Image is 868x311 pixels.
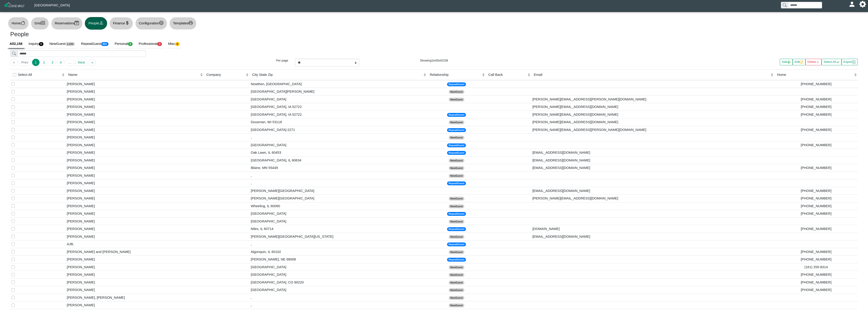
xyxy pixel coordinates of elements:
[51,17,83,30] button: Reservationscalendar2 check
[776,249,857,255] div: [PHONE_NUMBER]
[776,127,857,133] div: [PHONE_NUMBER]
[66,301,204,309] td: [PERSON_NAME]
[250,149,427,157] td: Oak Lawn, IL 60453
[776,143,857,148] div: [PHONE_NUMBER]
[776,188,857,194] div: [PHONE_NUMBER]
[250,141,427,149] td: [GEOGRAPHIC_DATA]
[250,248,427,256] td: Algonquin, IL 60102
[800,60,803,64] svg: pencil square
[250,294,427,301] td: ,
[66,263,204,271] td: [PERSON_NAME]
[14,42,23,46] b: 2,158
[66,248,204,256] td: [PERSON_NAME] and [PERSON_NAME]
[66,202,204,210] td: [PERSON_NAME]
[250,278,427,286] td: [GEOGRAPHIC_DATA], CO 80220
[159,21,164,25] svg: gear
[66,95,204,103] td: [PERSON_NAME]
[531,95,774,103] td: [PERSON_NAME][EMAIL_ADDRESS][PERSON_NAME][DOMAIN_NAME]
[47,40,78,48] a: NewGuest1,244
[447,258,466,262] span: RepeatGuest
[366,59,502,62] h6: Showing to of
[66,240,204,248] td: AJB,
[8,17,29,30] button: Homehouse
[10,31,431,38] h3: People
[531,126,774,134] td: [PERSON_NAME][EMAIL_ADDRESS][PERSON_NAME][DOMAIN_NAME]
[531,118,774,126] td: [PERSON_NAME][EMAIL_ADDRESS][DOMAIN_NAME]
[18,72,32,77] label: Select All
[531,233,774,240] td: [EMAIL_ADDRESS][DOMAIN_NAME]
[776,272,857,277] div: [PHONE_NUMBER]
[32,59,40,66] button: Go to page 1
[531,149,774,157] td: [EMAIL_ADDRESS][DOMAIN_NAME]
[252,72,423,77] div: City State Zip
[39,42,43,46] span: 0
[250,210,427,218] td: [GEOGRAPHIC_DATA]
[250,202,427,210] td: Wheeling, IL 60090
[109,17,133,30] button: Financecurrency dollar
[531,111,774,118] td: [PERSON_NAME][EMAIL_ADDRESS][DOMAIN_NAME]
[776,226,857,232] div: [PHONE_NUMBER]
[250,172,427,179] td: ,
[66,156,204,164] td: [PERSON_NAME]
[66,134,204,141] td: [PERSON_NAME]
[49,59,56,66] button: Go to page 3
[250,195,427,202] td: [PERSON_NAME][GEOGRAPHIC_DATA]
[57,59,64,66] button: Go to page 4
[776,287,857,293] div: [PHONE_NUMBER]
[66,111,204,118] td: [PERSON_NAME]
[26,40,47,48] a: Inquiry0
[66,88,204,96] td: [PERSON_NAME]
[776,104,857,110] div: [PHONE_NUMBER]
[250,179,427,187] td: ,
[250,111,427,118] td: [GEOGRAPHIC_DATA], IA 52722
[68,72,199,77] div: Name
[447,151,466,155] span: RepeatGuest
[430,72,481,77] div: Relationship
[4,2,25,10] img: Z
[31,17,49,30] button: Gridgrid
[531,225,774,233] td: [DOMAIN_NAME]
[66,233,204,240] td: [PERSON_NAME]
[250,256,427,263] td: [PERSON_NAME], NE 68008
[112,40,136,48] a: Personal0
[776,112,857,117] div: [PHONE_NUMBER]
[447,143,466,147] span: RepeatGuest
[852,60,856,64] svg: file excel
[66,256,204,263] td: [PERSON_NAME]
[776,257,857,262] div: [PHONE_NUMBER]
[250,240,427,248] td: ,
[66,126,204,134] td: [PERSON_NAME]
[75,59,88,66] button: Go to next page
[66,217,204,225] td: [PERSON_NAME]
[531,103,774,111] td: [PERSON_NAME][EMAIL_ADDRESS][DOMAIN_NAME]
[66,225,204,233] td: [PERSON_NAME]
[189,21,193,25] svg: printer
[175,42,180,46] span: 0
[250,187,427,195] td: [PERSON_NAME][GEOGRAPHIC_DATA]
[250,126,427,134] td: [GEOGRAPHIC_DATA]-2271
[125,21,129,25] svg: currency dollar
[66,149,204,157] td: [PERSON_NAME]
[793,59,805,65] button: Editpencil square
[66,141,204,149] td: [PERSON_NAME]
[7,40,26,48] a: All2,158
[777,72,853,77] div: Home
[776,97,857,102] div: [PHONE_NUMBER]
[250,134,427,141] td: ,
[531,187,774,195] td: [EMAIL_ADDRESS][DOMAIN_NAME]
[66,179,204,187] td: [PERSON_NAME]
[12,52,16,55] svg: search
[776,165,857,171] div: [PHONE_NUMBER]
[776,196,857,201] div: [PHONE_NUMBER]
[66,271,204,279] td: [PERSON_NAME]
[250,156,427,164] td: [GEOGRAPHIC_DATA], IL 60634
[531,164,774,172] td: [EMAIL_ADDRESS][DOMAIN_NAME]
[776,211,857,216] div: [PHONE_NUMBER]
[66,210,204,218] td: [PERSON_NAME]
[842,59,858,65] button: Exportfile excel
[250,263,427,271] td: [GEOGRAPHIC_DATA]
[10,59,217,66] ul: Pagination
[128,42,133,46] span: 0
[101,42,108,46] span: 851
[531,195,774,202] td: [PERSON_NAME][EMAIL_ADDRESS][DOMAIN_NAME]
